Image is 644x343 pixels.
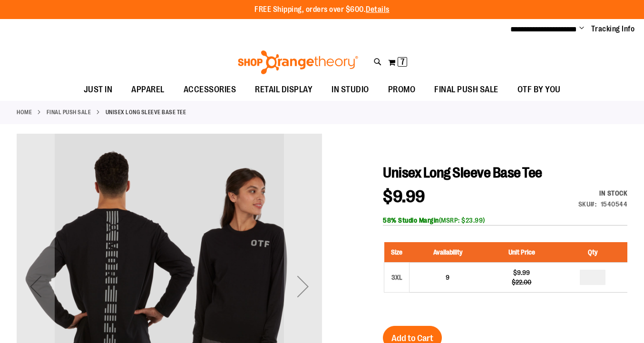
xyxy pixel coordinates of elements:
[425,79,508,100] a: FINAL PUSH SALE
[434,79,498,100] span: FINAL PUSH SALE
[517,79,561,100] span: OTF BY YOU
[379,79,425,101] a: PROMO
[578,200,597,208] strong: SKU
[383,216,439,224] b: 58% Studio Margin
[491,277,553,287] div: $22.00
[322,79,379,101] a: IN STUDIO
[384,242,410,263] th: Size
[601,199,628,209] div: 1540544
[410,242,486,263] th: Availability
[245,79,322,101] a: RETAIL DISPLAY
[174,79,246,101] a: ACCESSORIES
[446,274,449,281] span: 9
[122,79,174,101] a: APPAREL
[388,79,416,100] span: PROMO
[17,108,32,117] a: Home
[491,268,553,277] div: $9.99
[236,50,360,74] img: Shop Orangetheory
[47,108,91,117] a: FINAL PUSH SALE
[486,242,558,263] th: Unit Price
[578,188,628,198] div: Availability
[508,79,570,101] a: OTF BY YOU
[74,79,122,101] a: JUST IN
[131,79,165,100] span: APPAREL
[557,242,627,263] th: Qty
[383,187,425,206] span: $9.99
[390,270,404,284] div: 3XL
[400,57,405,67] span: 7
[579,24,584,34] button: Account menu
[184,79,236,100] span: ACCESSORIES
[84,79,113,100] span: JUST IN
[106,108,186,117] strong: Unisex Long Sleeve Base Tee
[254,4,390,15] p: FREE Shipping, orders over $600.
[366,5,390,14] a: Details
[383,216,627,225] div: (MSRP: $23.99)
[255,79,312,100] span: RETAIL DISPLAY
[591,24,635,34] a: Tracking Info
[383,165,542,181] span: Unisex Long Sleeve Base Tee
[578,188,628,198] div: In stock
[332,79,369,100] span: IN STUDIO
